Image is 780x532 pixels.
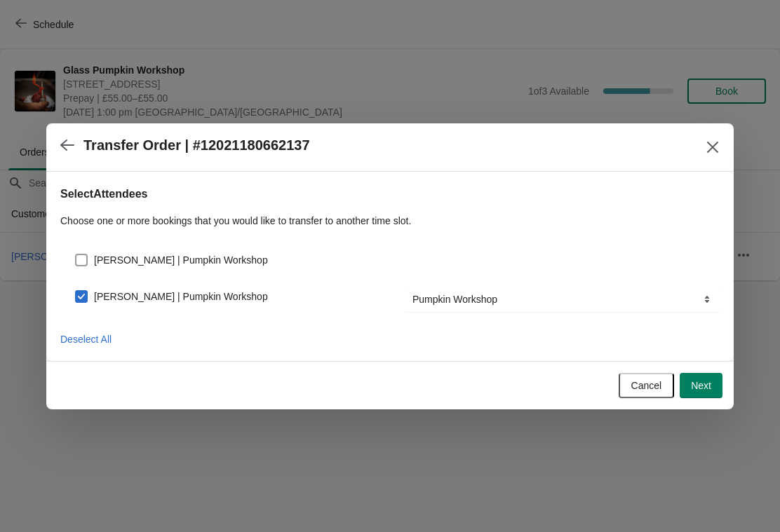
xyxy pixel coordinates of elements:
[680,373,722,398] button: Next
[83,137,310,154] h2: Transfer Order | #12021180662137
[631,380,662,391] span: Cancel
[60,334,112,345] span: Deselect All
[60,214,720,228] p: Choose one or more bookings that you would like to transfer to another time slot.
[700,135,725,160] button: Close
[55,327,117,352] button: Deselect All
[60,186,720,203] h2: Select Attendees
[94,289,268,303] span: [PERSON_NAME] | Pumpkin Workshop
[94,253,268,267] span: [PERSON_NAME] | Pumpkin Workshop
[691,380,711,391] span: Next
[619,373,675,398] button: Cancel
